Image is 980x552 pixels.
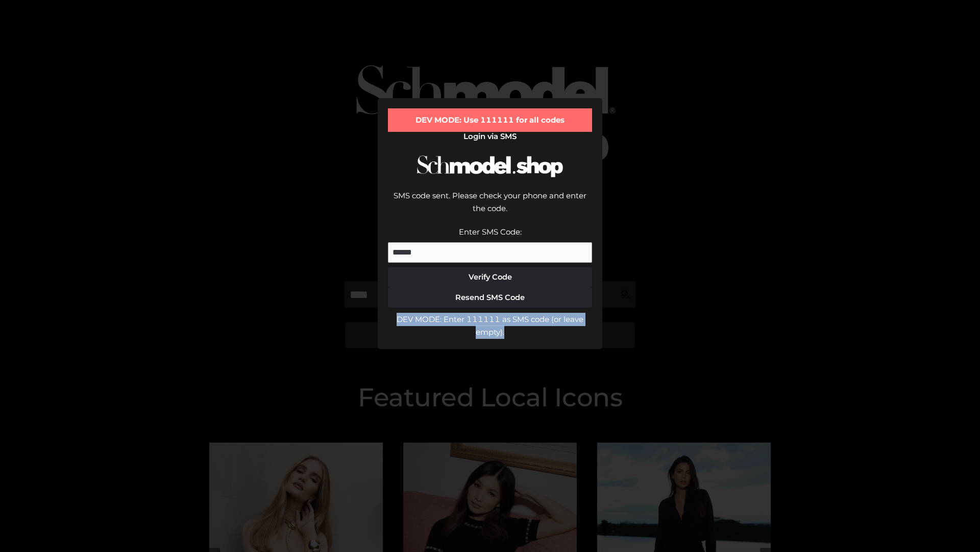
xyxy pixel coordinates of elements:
button: Resend SMS Code [388,287,592,308]
div: DEV MODE: Enter 111111 as SMS code (or leave empty). [388,313,592,339]
button: Verify Code [388,267,592,287]
div: SMS code sent. Please check your phone and enter the code. [388,189,592,225]
label: Enter SMS Code: [459,227,522,237]
div: DEV MODE: Use 111111 for all codes [388,108,592,132]
h2: Login via SMS [388,132,592,141]
img: Schmodel Logo [413,146,567,187]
